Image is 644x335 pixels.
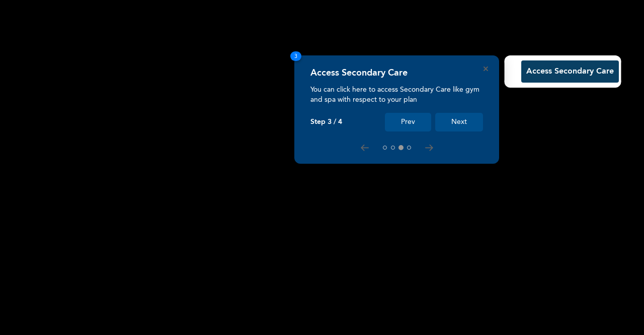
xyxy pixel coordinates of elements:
span: 3 [290,51,301,61]
button: Next [435,113,483,131]
button: Prev [385,113,431,131]
h4: Access Secondary Care [310,68,408,79]
p: You can click here to access Secondary Care like gym and spa with respect to your plan [310,85,483,105]
button: Access Secondary Care [521,60,619,83]
p: Step 3 / 4 [310,118,342,126]
button: Close [484,66,488,71]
